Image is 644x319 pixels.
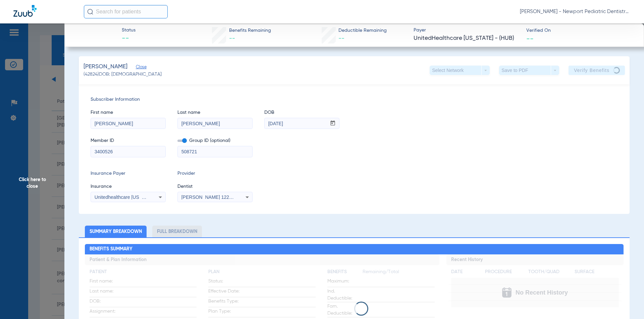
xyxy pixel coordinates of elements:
[414,34,521,43] span: UnitedHealthcare [US_STATE] - (HUB)
[13,5,37,17] img: Zuub Logo
[264,109,339,116] span: DOB
[338,35,344,42] span: --
[84,5,168,18] input: Search for patients
[177,170,253,177] span: Provider
[136,65,142,71] span: Close
[177,183,253,190] span: Dentist
[91,183,166,190] span: Insurance
[177,137,253,144] span: Group ID (optional)
[229,27,271,34] span: Benefits Remaining
[229,35,235,42] span: --
[526,35,534,42] span: --
[122,27,136,34] span: Status
[91,109,166,116] span: First name
[338,27,387,34] span: Deductible Remaining
[85,226,147,237] li: Summary Breakdown
[91,137,166,144] span: Member ID
[91,170,166,177] span: Insurance Payer
[95,194,173,200] span: Unitedhealthcare [US_STATE] - (Hub)
[85,244,624,255] h2: Benefits Summary
[84,71,162,78] span: (42824) DOB: [DEMOGRAPHIC_DATA]
[91,96,618,103] span: Subscriber Information
[414,27,521,34] span: Payer
[84,63,127,71] span: [PERSON_NAME]
[270,112,292,115] mat-label: mm / dd / yyyy
[526,27,633,34] span: Verified On
[177,109,253,116] span: Last name
[610,287,644,319] iframe: Chat Widget
[87,9,93,15] img: Search Icon
[122,34,136,44] span: --
[326,118,339,129] button: Open calendar
[520,8,631,15] span: [PERSON_NAME] - Newport Pediatric Dentistry
[181,194,248,200] span: [PERSON_NAME] 1225112956
[152,226,202,237] li: Full Breakdown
